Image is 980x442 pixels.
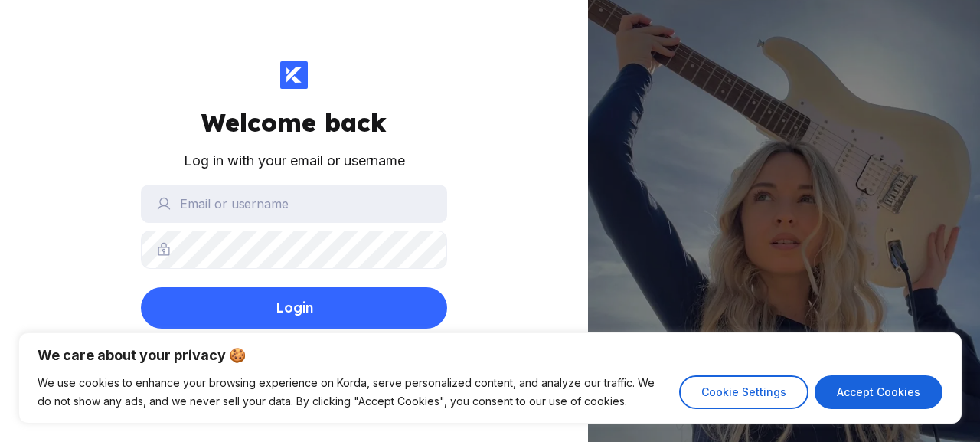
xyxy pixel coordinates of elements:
p: We care about your privacy 🍪 [38,346,942,365]
button: Login [141,287,447,329]
p: We use cookies to enhance your browsing experience on Korda, serve personalized content, and anal... [38,374,668,411]
div: Log in with your email or username [184,150,405,172]
div: Welcome back [201,107,387,138]
button: Cookie Settings [679,375,808,409]
button: Accept Cookies [815,375,942,409]
div: Login [276,293,313,323]
input: Email or username [141,185,447,223]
